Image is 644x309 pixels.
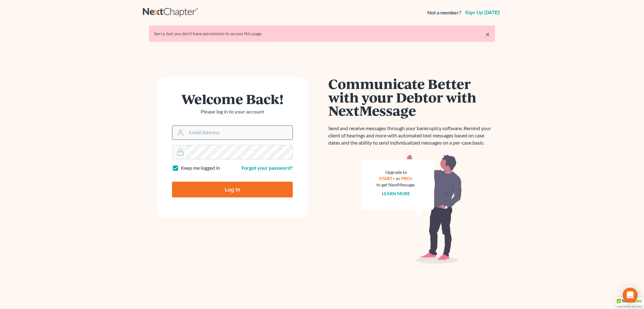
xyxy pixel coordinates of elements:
[328,125,495,146] p: Send and receive messages through your bankruptcy software. Remind your client of hearings and mo...
[361,154,462,264] img: nextmessage_bg-59042aed3d76b12b5cd301f8e5b87938c9018125f34e5fa2b7a6b67550977c72.svg
[464,10,501,15] a: Sign up [DATE]!
[382,191,410,196] a: Learn more
[401,176,413,181] a: PRO+
[172,108,293,115] p: Please log in to your account
[427,9,461,16] strong: Not a member?
[376,169,415,175] div: Upgrade to
[172,92,293,106] h1: Welcome Back!
[328,77,495,117] h1: Communicate Better with your Debtor with NextMessage
[379,176,395,181] a: START+
[486,30,490,38] a: ×
[396,176,400,181] span: or
[615,297,644,309] div: TrustedSite Certified
[154,30,490,37] div: Sorry, but you don't have permission to access this page
[623,288,638,303] div: Open Intercom Messenger
[172,182,293,197] input: Log In
[181,164,220,172] label: Keep me logged in
[186,126,292,140] input: Email Address
[376,182,415,188] div: to get NextMessage.
[241,165,293,171] a: Forgot your password?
